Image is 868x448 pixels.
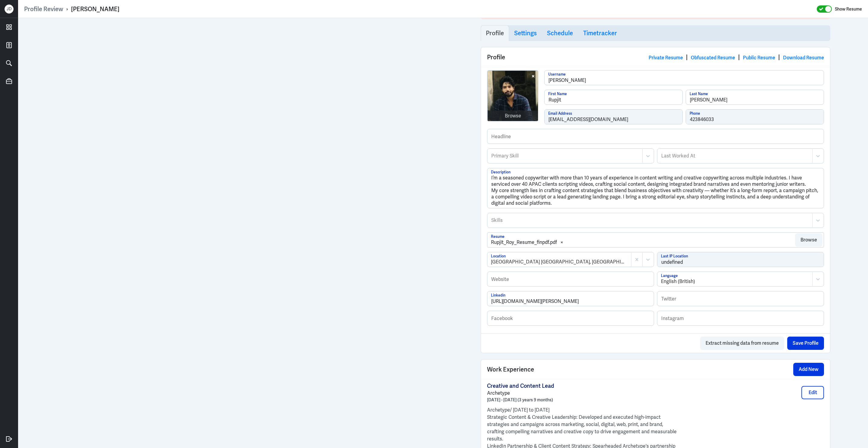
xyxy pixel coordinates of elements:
[657,252,824,267] input: Last IP Location
[795,233,822,247] button: Browse
[487,435,824,443] p: results.
[657,291,824,306] input: Twitter
[514,30,537,37] h3: Settings
[835,5,862,13] label: Show Resume
[481,47,830,67] div: Profile
[649,54,683,61] a: Private Resume
[657,311,824,325] input: Instagram
[487,168,824,208] textarea: I’m a seasoned copywriter with more than 10 years of experience in content writing and creative c...
[71,5,119,13] div: [PERSON_NAME]
[487,414,824,421] p: Strategic Content & Creative Leadership: Developed and executed high-impact
[488,71,538,121] img: IMG_3641.jpeg
[487,272,654,286] input: Website
[63,5,71,13] p: ›
[547,30,573,37] h3: Schedule
[24,5,63,13] a: Profile Review
[700,337,784,350] button: Extract missing data from resume
[743,54,775,61] a: Public Resume
[487,311,654,325] input: Facebook
[56,24,405,442] iframe: https://ppcdn.hiredigital.com/register/9d1beabd/resumes/524538918/Rupjit_Roy_Resume_finpdf.pdf?Ex...
[5,5,14,14] div: J D
[487,397,554,403] p: [DATE] - [DATE] (3 years 9 months)
[487,129,824,144] input: Headline
[787,337,824,350] button: Save Profile
[545,70,824,85] input: Username
[691,54,735,61] a: Obfuscated Resume
[487,421,824,428] p: strategies and campaigns across marketing, social, digital, web, print, and brand,
[686,110,824,124] input: Phone
[583,30,617,37] h3: Timetracker
[487,365,534,374] span: Work Experience
[649,53,824,62] div: | | |
[487,406,824,414] p: Archetype/ [DATE] to [DATE]
[545,90,682,104] input: First Name
[801,386,824,399] button: Edit
[686,90,824,104] input: Last Name
[505,112,521,120] div: Browse
[487,428,824,435] p: crafting compelling narratives and creative copy to drive engagement and measurable
[793,363,824,376] button: Add New
[487,390,554,397] p: Archetype
[486,30,504,37] h3: Profile
[491,239,557,246] div: Rupjit_Roy_Resume_finpdf.pdf
[783,54,824,61] a: Download Resume
[487,382,554,390] p: Creative and Content Lead
[487,291,654,306] input: Linkedin
[545,110,682,124] input: Email Address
